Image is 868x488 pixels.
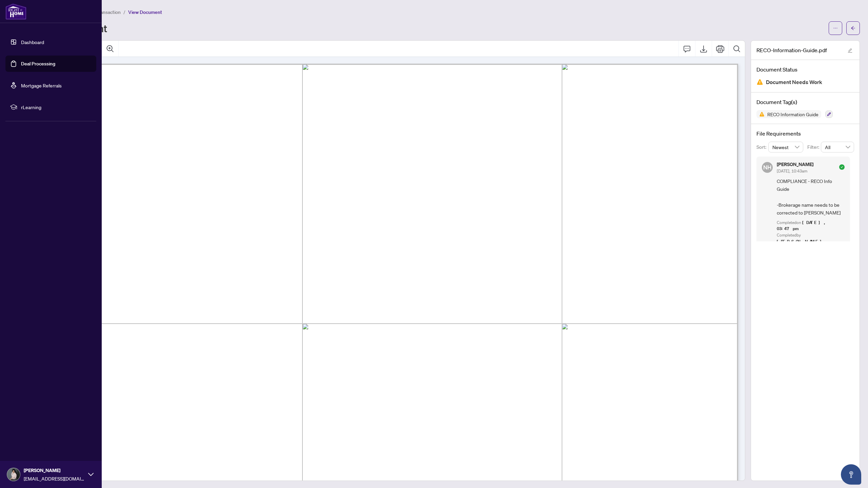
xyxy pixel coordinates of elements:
[833,26,838,30] span: ellipsis
[123,8,125,16] li: /
[5,3,26,20] img: logo
[807,143,821,151] p: Filter:
[841,464,861,485] button: Open asap
[766,78,822,87] span: Document Needs Work
[756,129,854,138] h4: File Requirements
[777,177,845,217] span: COMPLIANCE - RECO Info Guide -Brokerage name needs to be corrected to [PERSON_NAME]
[756,143,768,151] p: Sort:
[128,9,162,15] span: View Document
[7,468,20,481] img: Profile Icon
[21,61,55,67] a: Deal Processing
[24,475,85,482] span: [EMAIL_ADDRESS][DOMAIN_NAME]
[756,65,854,74] h4: Document Status
[777,168,807,174] span: [DATE], 10:43am
[848,48,852,53] span: edit
[777,220,845,232] div: Completed on
[756,46,827,54] span: RECO-Information-Guide.pdf
[777,220,828,232] span: [DATE], 03:47pm
[21,82,62,88] a: Mortgage Referrals
[21,103,92,111] span: rLearning
[765,112,821,117] span: RECO Information Guide
[24,467,85,474] span: [PERSON_NAME]
[772,142,800,152] span: Newest
[777,232,845,245] div: Completed by
[21,39,44,45] a: Dashboard
[756,110,765,118] img: Status Icon
[777,239,825,244] span: [PERSON_NAME]
[763,163,771,172] span: NH
[756,98,854,106] h4: Document Tag(s)
[851,26,855,30] span: arrow-left
[756,79,763,85] img: Document Status
[777,162,813,167] h5: [PERSON_NAME]
[839,164,845,170] span: check-circle
[825,142,850,152] span: All
[84,9,121,15] span: View Transaction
